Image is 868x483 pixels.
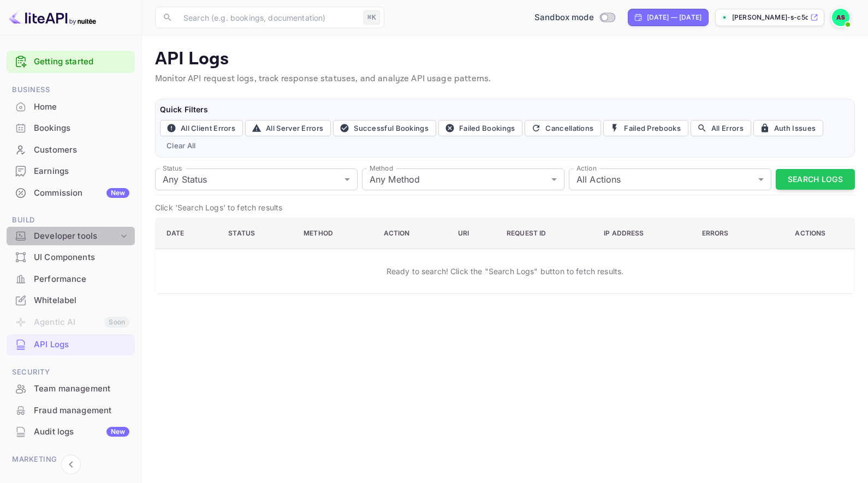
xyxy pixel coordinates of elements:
[7,183,135,203] a: CommissionNew
[7,84,135,96] span: Business
[7,366,135,378] span: Security
[34,144,129,156] div: Customers
[333,120,436,136] button: Successful Bookings
[160,104,850,116] h6: Quick Filters
[7,227,135,246] div: Developer tools
[7,378,135,400] div: Team management
[375,218,449,249] th: Action
[769,218,855,249] th: Actions
[7,96,135,118] div: Home
[156,218,220,249] th: Date
[34,230,118,243] div: Developer tools
[7,118,135,138] a: Bookings
[162,138,200,153] button: Clear All
[106,427,129,437] div: New
[155,202,855,213] p: Click 'Search Logs' to fetch results
[7,140,135,160] a: Customers
[7,290,135,310] a: Whitelabel
[595,218,693,249] th: IP Address
[498,218,595,249] th: Request ID
[34,165,129,178] div: Earnings
[370,164,393,173] label: Method
[163,164,182,173] label: Status
[387,265,624,277] p: Ready to search! Click the "Search Logs" button to fetch results.
[61,455,81,474] button: Collapse navigation
[34,426,129,438] div: Audit logs
[7,96,135,117] a: Home
[530,11,619,24] div: Switch to Production mode
[449,218,498,249] th: URI
[7,118,135,139] div: Bookings
[245,120,331,136] button: All Server Errors
[534,11,594,24] span: Sandbox mode
[34,187,129,200] div: Commission
[753,120,823,136] button: Auth Issues
[7,161,135,181] a: Earnings
[693,218,769,249] th: Errors
[177,7,359,28] input: Search (e.g. bookings, documentation)
[34,101,129,113] div: Home
[7,247,135,267] a: UI Components
[7,400,135,420] a: Fraud management
[34,294,129,307] div: Whitelabel
[219,218,295,249] th: Status
[7,334,135,354] a: API Logs
[34,339,129,351] div: API Logs
[34,122,129,135] div: Bookings
[7,400,135,421] div: Fraud management
[7,161,135,182] div: Earnings
[7,214,135,226] span: Build
[7,378,135,399] a: Team management
[438,120,523,136] button: Failed Bookings
[364,10,380,25] div: ⌘K
[576,164,597,173] label: Action
[7,51,135,73] div: Getting started
[34,273,129,286] div: Performance
[7,421,135,443] div: Audit logsNew
[295,218,374,249] th: Method
[525,120,601,136] button: Cancellations
[7,269,135,290] div: Performance
[155,168,358,190] div: Any Status
[732,13,808,22] p: [PERSON_NAME]-s-c5qo1.nuitee...
[7,334,135,355] div: API Logs
[7,247,135,268] div: UI Components
[155,73,855,86] p: Monitor API request logs, track response statuses, and analyze API usage patterns.
[569,168,771,190] div: All Actions
[106,188,129,198] div: New
[832,9,849,26] img: Alberto S
[603,120,688,136] button: Failed Prebooks
[9,9,96,26] img: LiteAPI logo
[7,454,135,466] span: Marketing
[155,49,855,70] p: API Logs
[160,120,243,136] button: All Client Errors
[7,421,135,442] a: Audit logsNew
[7,290,135,311] div: Whitelabel
[647,13,701,22] div: [DATE] — [DATE]
[7,183,135,204] div: CommissionNew
[7,269,135,289] a: Performance
[691,120,751,136] button: All Errors
[362,168,564,190] div: Any Method
[34,56,129,68] a: Getting started
[776,169,855,190] button: Search Logs
[34,404,129,417] div: Fraud management
[34,383,129,395] div: Team management
[7,140,135,161] div: Customers
[34,251,129,264] div: UI Components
